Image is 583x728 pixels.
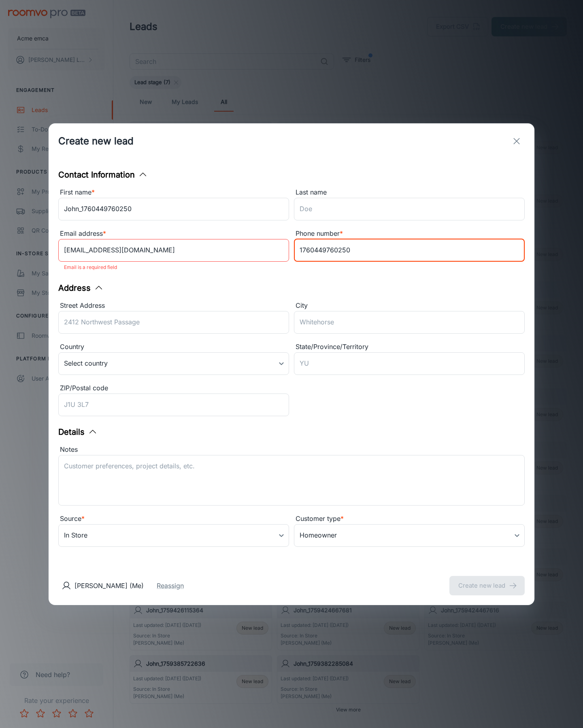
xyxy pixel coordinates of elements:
input: 2412 Northwest Passage [58,311,289,334]
div: Source [58,514,289,524]
input: +1 439-123-4567 [294,239,525,262]
div: City [294,301,525,311]
button: Contact Information [58,169,148,181]
h1: Create new lead [58,134,134,148]
div: Notes [58,444,525,455]
div: State/Province/Territory [294,342,525,352]
input: myname@example.com [58,239,289,262]
div: Email address [58,229,289,239]
div: Phone number [294,229,525,239]
input: Whitehorse [294,311,525,334]
input: Doe [294,198,525,220]
div: ZIP/Postal code [58,383,289,394]
div: Street Address [58,301,289,311]
p: [PERSON_NAME] (Me) [74,581,144,590]
button: Reassign [157,581,184,590]
input: J1U 3L7 [58,394,289,416]
button: Address [58,282,104,294]
div: Country [58,342,289,352]
div: Customer type [294,514,525,524]
input: YU [294,352,525,375]
button: Details [58,426,98,438]
p: Email is a required field [64,262,283,272]
input: John [58,198,289,220]
div: Last name [294,187,525,198]
div: Select country [58,352,289,375]
button: exit [509,133,525,149]
div: Homeowner [294,524,525,547]
div: In Store [58,524,289,547]
div: First name [58,187,289,198]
